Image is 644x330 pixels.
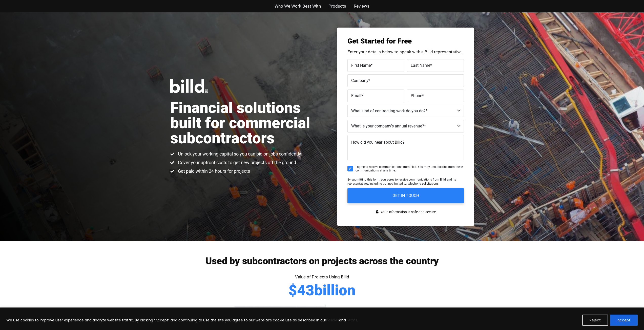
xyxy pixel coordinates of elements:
span: Cover your upfront costs to get new projects off the ground [177,160,296,166]
span: billion [314,283,356,298]
p: Enter your details below to speak with a Billd representative. [347,50,464,54]
span: Company [351,78,368,83]
a: Products [328,3,346,10]
a: Policies [326,318,339,323]
span: How did you hear about Billd? [351,140,405,145]
input: I agree to receive communications from Billd. You may unsubscribe from these communications at an... [347,166,353,171]
span: Unlock your working capital so you can bid on jobs confidently [177,151,301,157]
h3: Get Started for Free [347,38,464,45]
input: GET IN TOUCH [347,188,464,203]
button: Accept [610,315,638,326]
span: 43 [297,283,314,298]
button: Reject [582,315,608,326]
span: By submitting this form, you agree to receive communications from Billd and its representatives, ... [347,178,456,185]
a: Terms [346,318,357,323]
a: Reviews [354,3,369,10]
span: Your information is safe and secure [379,208,436,216]
span: Last Name [411,63,430,68]
a: Who We Work Best With [275,3,321,10]
span: Value of Projects Using Billd [295,274,349,279]
span: Phone [411,93,422,98]
h2: Used by subcontractors on projects across the country [170,256,474,266]
p: We use cookies to improve user experience and analyze website traffic. By clicking “Accept” and c... [6,317,358,323]
h1: Financial solutions built for commercial subcontractors [170,100,322,146]
span: $ [288,283,297,298]
span: Get paid within 24 hours for projects [177,168,250,174]
span: Email [351,93,361,98]
span: First Name [351,63,371,68]
span: I agree to receive communications from Billd. You may unsubscribe from these communications at an... [356,165,464,172]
